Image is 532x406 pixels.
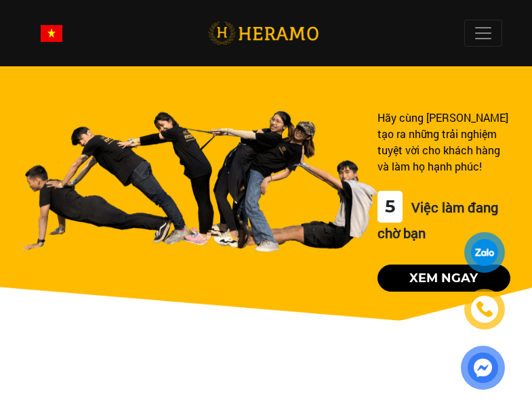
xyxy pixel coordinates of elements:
img: banner [22,110,377,252]
div: 5 [377,191,403,223]
button: Xem ngay [377,265,510,292]
img: vn-flag.png [41,25,62,42]
img: logo [208,20,319,47]
img: phone-icon [475,300,495,319]
div: Hãy cùng [PERSON_NAME] tạo ra những trải nghiệm tuyệt vời cho khách hàng và làm họ hạnh phúc! [377,110,510,175]
span: Việc làm đang chờ bạn [377,198,498,242]
a: phone-icon [466,291,504,328]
